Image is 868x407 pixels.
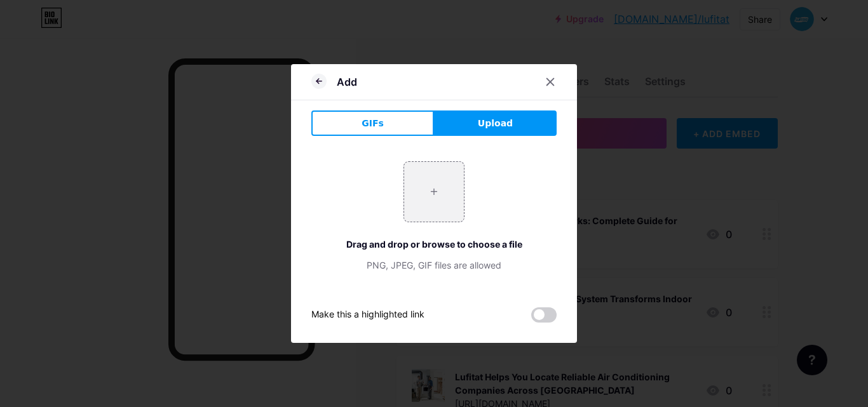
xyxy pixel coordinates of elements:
span: GIFs [362,117,384,130]
div: Make this a highlighted link [311,307,424,323]
button: Upload [434,110,557,136]
button: GIFs [311,110,434,136]
span: Upload [478,117,513,130]
div: PNG, JPEG, GIF files are allowed [311,258,557,272]
div: Drag and drop or browse to choose a file [311,237,557,251]
div: Add [337,74,357,90]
